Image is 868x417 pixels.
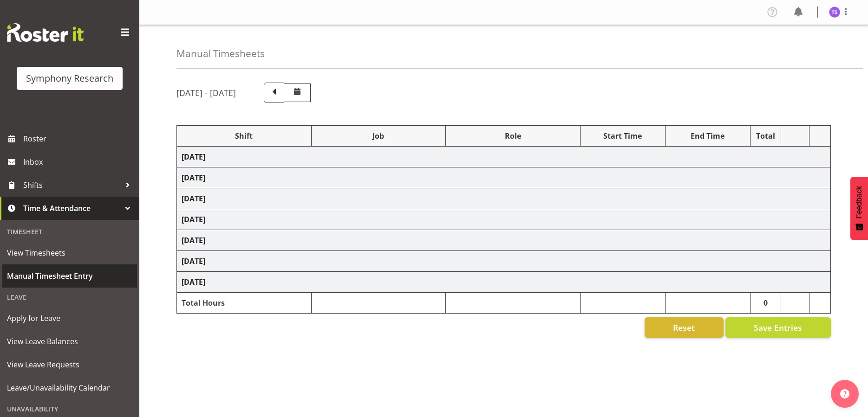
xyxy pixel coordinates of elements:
span: Save Entries [754,321,802,334]
td: [DATE] [177,147,831,167]
span: View Leave Balances [7,334,132,348]
td: [DATE] [177,230,831,251]
button: Feedback - Show survey [850,177,868,240]
div: Shift [182,130,307,141]
img: Rosterit website logo [7,23,84,42]
div: Role [450,130,575,141]
a: Leave/Unavailability Calendar [2,376,137,399]
div: Leave [2,288,137,307]
td: [DATE] [177,209,831,230]
td: Total Hours [177,293,312,314]
h5: [DATE] - [DATE] [176,88,236,98]
td: [DATE] [177,251,831,272]
div: Total [755,130,777,141]
span: View Timesheets [7,246,132,260]
span: Reset [673,321,695,334]
span: Leave/Unavailability Calendar [7,381,132,395]
h4: Manual Timesheets [176,48,265,59]
img: theresa-smith5660.jpg [829,6,840,18]
span: View Leave Requests [7,358,132,372]
td: [DATE] [177,167,831,188]
span: Roster [23,132,135,146]
span: Manual Timesheet Entry [7,269,132,283]
td: [DATE] [177,272,831,293]
img: help-xxl-2.png [840,389,849,398]
div: Job [316,130,441,141]
span: Shifts [23,178,121,192]
span: Feedback [855,186,863,218]
div: End Time [670,130,745,141]
span: Apply for Leave [7,311,132,325]
a: Apply for Leave [2,307,137,330]
a: View Timesheets [2,241,137,264]
td: [DATE] [177,188,831,209]
span: Time & Attendance [23,201,121,215]
a: View Leave Requests [2,353,137,376]
div: Symphony Research [26,71,113,85]
a: Manual Timesheet Entry [2,264,137,288]
button: Reset [645,317,724,338]
a: View Leave Balances [2,330,137,353]
div: Timesheet [2,222,137,241]
span: Inbox [23,155,135,169]
button: Save Entries [725,317,831,338]
td: 0 [750,293,781,314]
div: Start Time [585,130,660,141]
